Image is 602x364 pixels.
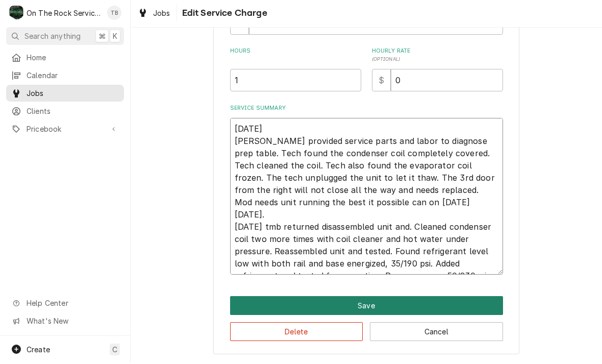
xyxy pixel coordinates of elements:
[372,70,391,93] div: $
[6,314,124,331] a: Go to What's New
[230,106,503,114] label: Service Summary
[27,9,102,20] div: On The Rock Services
[112,346,117,356] span: C
[113,32,117,43] span: K
[27,317,118,328] span: What's New
[98,32,106,43] span: ⌘
[230,119,503,276] textarea: [DATE] [PERSON_NAME] provided service parts and labor to diagnose prep table. Tech found the cond...
[230,298,503,317] button: Save
[372,58,400,63] span: ( optional )
[27,89,119,100] span: Jobs
[27,299,118,310] span: Help Center
[372,48,503,65] label: Hourly Rate
[134,6,174,23] a: Jobs
[27,125,104,136] span: Pricebook
[6,122,124,139] a: Go to Pricebook
[230,298,503,343] div: Button Group
[27,347,50,355] span: Create
[179,8,267,21] span: Edit Service Charge
[6,104,124,121] a: Clients
[230,48,361,93] div: [object Object]
[230,48,361,65] label: Hours
[107,7,121,21] div: Todd Brady's Avatar
[230,106,503,276] div: Service Summary
[370,324,503,343] button: Cancel
[372,48,503,93] div: [object Object]
[6,68,124,85] a: Calendar
[27,71,119,82] span: Calendar
[107,7,121,21] div: TB
[9,7,23,21] div: O
[153,9,170,20] span: Jobs
[24,32,81,43] span: Search anything
[6,51,124,67] a: Home
[27,107,119,118] span: Clients
[230,298,503,317] div: Button Group Row
[6,86,124,103] a: Jobs
[9,7,23,21] div: On The Rock Services's Avatar
[230,317,503,343] div: Button Group Row
[6,29,124,46] button: Search anything⌘K
[230,324,363,343] button: Delete
[6,296,124,313] a: Go to Help Center
[27,54,119,64] span: Home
